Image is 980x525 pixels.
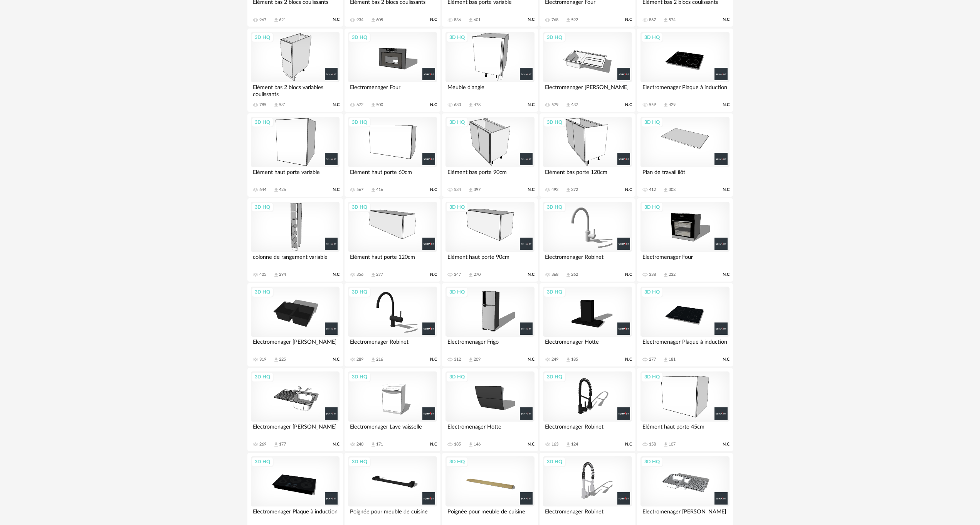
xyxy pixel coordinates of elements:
span: N.C [528,187,535,192]
div: Electromenager Robinet [543,252,632,267]
div: 185 [454,442,461,447]
div: 3D HQ [641,32,663,42]
div: 592 [571,17,578,23]
div: Electromenager Robinet [543,506,632,522]
div: 107 [669,442,676,447]
div: 262 [571,272,578,277]
span: Download icon [468,17,474,23]
div: Poignée pour meuble de cuisine [445,506,534,522]
div: 601 [474,17,481,23]
div: Electromenager Four [348,82,437,98]
div: 534 [454,187,461,192]
div: Elément bas 2 blocs variables coulissants [251,82,340,98]
div: Plan de travail ilôt [640,167,729,182]
div: 3D HQ [641,457,663,467]
div: 3D HQ [251,372,274,382]
div: 269 [259,442,266,447]
div: Electromenager Hotte [543,337,632,352]
div: 3D HQ [348,202,371,212]
div: Electromenager [PERSON_NAME] [543,82,632,98]
a: 3D HQ Electromenager Hotte 249 Download icon 185 N.C [540,283,635,366]
div: 429 [669,102,676,108]
div: 3D HQ [446,202,468,212]
div: 209 [474,357,481,362]
div: Elément bas porte 90cm [445,167,534,182]
span: Download icon [468,442,474,447]
a: 3D HQ Elément haut porte 90cm 347 Download icon 270 N.C [442,198,538,282]
div: 416 [376,187,383,192]
div: 579 [551,102,558,108]
div: 3D HQ [251,32,274,42]
div: 3D HQ [446,32,468,42]
span: N.C [723,442,730,447]
div: 605 [376,17,383,23]
span: N.C [528,102,535,108]
a: 3D HQ Electromenager [PERSON_NAME] 579 Download icon 437 N.C [540,29,635,112]
div: 368 [551,272,558,277]
div: 289 [356,357,363,362]
div: 3D HQ [446,457,468,467]
a: 3D HQ Elément haut porte 120cm 356 Download icon 277 N.C [345,198,440,282]
div: 232 [669,272,676,277]
div: 621 [279,17,286,23]
a: 3D HQ Electromenager Frigo 312 Download icon 209 N.C [442,283,538,366]
a: 3D HQ Electromenager Robinet 289 Download icon 216 N.C [345,283,440,366]
div: 338 [649,272,656,277]
div: 240 [356,442,363,447]
span: N.C [333,187,340,192]
div: 3D HQ [446,372,468,382]
div: Electromenager Plaque à induction [640,82,729,98]
a: 3D HQ Plan de travail ilôt 412 Download icon 308 N.C [637,113,733,197]
a: 3D HQ Electromenager [PERSON_NAME] 269 Download icon 177 N.C [247,368,343,451]
div: 146 [474,442,481,447]
span: Download icon [663,357,669,363]
div: 3D HQ [543,287,566,297]
div: 181 [669,357,676,362]
div: 249 [551,357,558,362]
span: N.C [430,17,437,22]
div: 630 [454,102,461,108]
div: 277 [649,357,656,362]
div: 492 [551,187,558,192]
div: 3D HQ [251,117,274,127]
div: 124 [571,442,578,447]
span: N.C [723,357,730,362]
div: 294 [279,272,286,277]
div: 3D HQ [641,287,663,297]
a: 3D HQ Electromenager Plaque à induction 277 Download icon 181 N.C [637,283,733,366]
div: 768 [551,17,558,23]
div: 426 [279,187,286,192]
span: Download icon [273,272,279,278]
span: Download icon [273,187,279,193]
span: Download icon [370,17,376,23]
div: 397 [474,187,481,192]
div: Electromenager [PERSON_NAME] [251,422,340,437]
span: Download icon [663,272,669,278]
div: Poignée pour meuble de cuisine [348,506,437,522]
div: 177 [279,442,286,447]
span: Download icon [273,102,279,108]
div: 270 [474,272,481,277]
span: Download icon [565,187,571,193]
span: Download icon [370,442,376,447]
span: N.C [625,357,632,362]
div: 531 [279,102,286,108]
span: N.C [723,272,730,277]
div: 319 [259,357,266,362]
span: N.C [333,17,340,22]
a: 3D HQ Elément bas porte 120cm 492 Download icon 372 N.C [540,113,635,197]
span: N.C [528,357,535,362]
div: 437 [571,102,578,108]
span: Download icon [273,17,279,23]
div: 412 [649,187,656,192]
div: 3D HQ [348,117,371,127]
div: Electromenager Robinet [543,422,632,437]
div: Electromenager Frigo [445,337,534,352]
div: 3D HQ [251,287,274,297]
span: N.C [430,357,437,362]
span: N.C [333,357,340,362]
div: Elément haut porte 120cm [348,252,437,267]
span: N.C [430,187,437,192]
span: Download icon [663,102,669,108]
div: 478 [474,102,481,108]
